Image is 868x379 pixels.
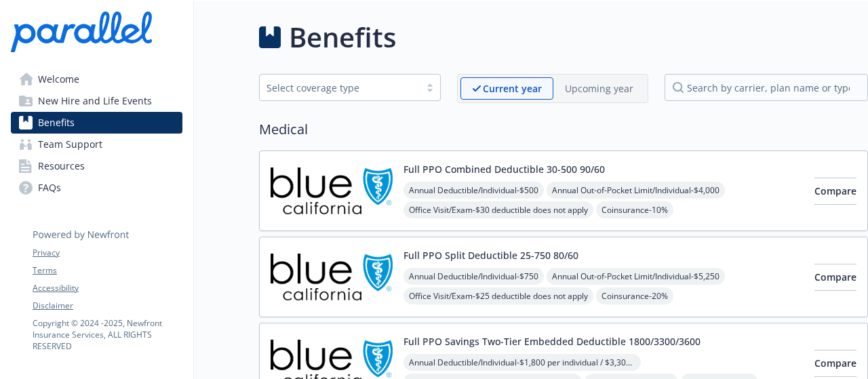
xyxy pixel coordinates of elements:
[403,248,578,262] button: Full PPO Split Deductible 25-750 80/60
[33,264,182,277] a: Terms
[596,287,673,304] span: Coinsurance - 20%
[403,162,605,176] button: Full PPO Combined Deductible 30-500 90/60
[596,201,673,218] span: Coinsurance - 10%
[665,74,868,101] input: search by carrier, plan name or type
[403,268,544,285] span: Annual Deductible/Individual - $750
[403,354,641,371] span: Annual Deductible/Individual - $1,800 per individual / $3,300 per family member
[259,119,868,140] h2: Medical
[11,177,182,199] a: FAQs
[403,287,593,304] span: Office Visit/Exam - $25 deductible does not apply
[33,282,182,294] a: Accessibility
[814,178,856,205] button: Compare
[33,317,182,352] p: Copyright © 2024 - 2025 , Newfront Insurance Services, ALL RIGHTS RESERVED
[547,268,725,285] span: Annual Out-of-Pocket Limit/Individual - $5,250
[565,81,633,96] p: Upcoming year
[403,201,593,218] span: Office Visit/Exam - $30 deductible does not apply
[271,162,393,220] img: Blue Shield of California carrier logo
[38,112,75,134] span: Benefits
[267,81,413,95] div: Select coverage type
[403,334,701,348] button: Full PPO Savings Two-Tier Embedded Deductible 1800/3300/3600
[33,247,182,259] a: Privacy
[11,155,182,177] a: Resources
[38,134,102,155] span: Team Support
[814,350,856,377] button: Compare
[814,184,856,197] span: Compare
[11,90,182,112] a: New Hire and Life Events
[814,357,856,370] span: Compare
[11,68,182,90] a: Welcome
[814,264,856,291] button: Compare
[483,81,542,96] p: Current year
[814,271,856,283] span: Compare
[289,17,396,58] h1: Benefits
[547,182,725,199] span: Annual Out-of-Pocket Limit/Individual - $4,000
[11,134,182,155] a: Team Support
[38,155,85,177] span: Resources
[11,112,182,134] a: Benefits
[33,300,182,312] a: Disclaimer
[38,177,61,199] span: FAQs
[38,90,152,112] span: New Hire and Life Events
[38,68,79,90] span: Welcome
[271,248,393,306] img: Blue Shield of California carrier logo
[403,182,544,199] span: Annual Deductible/Individual - $500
